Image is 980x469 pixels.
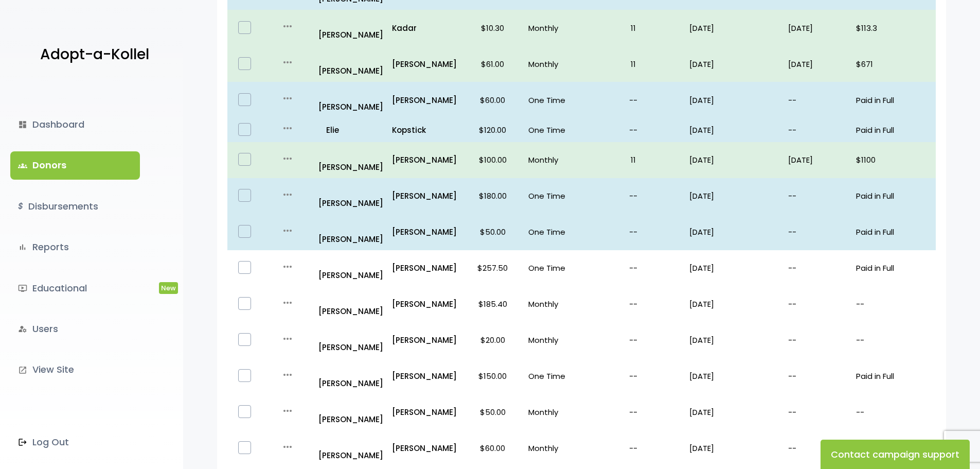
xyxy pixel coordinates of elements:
[466,369,520,383] p: $150.00
[689,441,780,455] p: [DATE]
[318,290,384,318] a: [PERSON_NAME]
[318,182,384,210] a: [PERSON_NAME]
[788,225,848,239] p: --
[788,405,848,419] p: --
[392,93,457,107] p: [PERSON_NAME]
[689,189,780,203] p: [DATE]
[18,242,27,252] i: bar_chart
[318,86,384,114] a: [PERSON_NAME]
[392,261,457,275] a: [PERSON_NAME]
[18,199,23,214] i: $
[585,297,681,311] p: --
[788,261,848,275] p: --
[788,441,848,455] p: --
[18,120,27,129] i: dashboard
[528,93,577,107] p: One Time
[466,333,520,347] p: $20.00
[392,225,457,239] a: [PERSON_NAME]
[281,260,294,273] i: more_horiz
[318,435,384,462] a: [PERSON_NAME]
[528,189,577,203] p: One Time
[466,123,520,137] p: $120.00
[392,333,457,347] a: [PERSON_NAME]
[788,369,848,383] p: --
[528,225,577,239] p: One Time
[318,218,384,246] a: [PERSON_NAME]
[392,405,457,419] a: [PERSON_NAME]
[689,21,780,35] p: [DATE]
[392,153,457,167] a: [PERSON_NAME]
[856,153,932,167] p: $1100
[159,282,178,294] span: New
[392,123,457,137] a: Kopstick
[788,297,848,311] p: --
[281,122,294,134] i: more_horiz
[392,297,457,311] a: [PERSON_NAME]
[466,441,520,455] p: $60.00
[318,362,384,390] a: [PERSON_NAME]
[466,93,520,107] p: $60.00
[856,189,932,203] p: Paid in Full
[10,233,140,261] a: bar_chartReports
[281,224,294,237] i: more_horiz
[392,441,457,455] a: [PERSON_NAME]
[689,297,780,311] p: [DATE]
[35,30,149,80] a: Adopt-a-Kollel
[689,261,780,275] p: [DATE]
[392,57,457,71] a: [PERSON_NAME]
[585,441,681,455] p: --
[856,333,932,347] p: --
[856,369,932,383] p: Paid in Full
[281,152,294,165] i: more_horiz
[689,93,780,107] p: [DATE]
[18,284,27,293] i: ondemand_video
[788,93,848,107] p: --
[10,151,140,179] a: groupsDonors
[689,57,780,71] p: [DATE]
[585,153,681,167] p: 11
[788,57,848,71] p: [DATE]
[466,153,520,167] p: $100.00
[466,57,520,71] p: $61.00
[856,21,932,35] p: $113.3
[318,326,384,354] a: [PERSON_NAME]
[856,123,932,137] p: Paid in Full
[281,297,294,309] i: more_horiz
[466,405,520,419] p: $50.00
[788,333,848,347] p: --
[392,369,457,383] a: [PERSON_NAME]
[788,123,848,137] p: --
[585,369,681,383] p: --
[318,14,384,42] p: [PERSON_NAME]
[528,21,577,35] p: Monthly
[585,261,681,275] p: --
[18,366,27,375] i: launch
[318,398,384,426] a: [PERSON_NAME]
[856,225,932,239] p: Paid in Full
[10,315,140,343] a: manage_accountsUsers
[585,225,681,239] p: --
[821,440,970,469] button: Contact campaign support
[281,441,294,453] i: more_horiz
[689,369,780,383] p: [DATE]
[528,261,577,275] p: One Time
[281,56,294,68] i: more_horiz
[528,57,577,71] p: Monthly
[856,261,932,275] p: Paid in Full
[528,441,577,455] p: Monthly
[318,50,384,78] p: [PERSON_NAME]
[466,21,520,35] p: $10.30
[585,57,681,71] p: 11
[10,428,140,456] a: Log Out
